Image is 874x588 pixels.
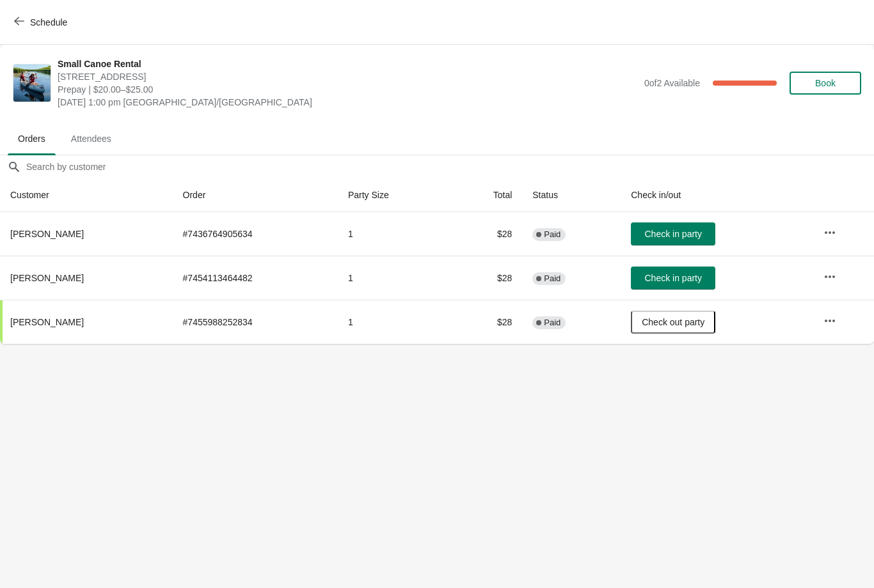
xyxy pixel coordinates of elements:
[450,178,522,212] th: Total
[815,78,836,88] span: Book
[642,317,704,327] span: Check out party
[58,70,638,83] span: [STREET_ADDRESS]
[173,178,338,212] th: Order
[10,273,84,283] span: [PERSON_NAME]
[450,256,522,300] td: $28
[644,229,701,239] span: Check in party
[631,222,715,245] button: Check in party
[6,11,77,34] button: Schedule
[544,274,560,284] span: Paid
[13,65,51,102] img: Small Canoe Rental
[30,17,67,27] span: Schedule
[8,127,56,150] span: Orders
[61,127,122,150] span: Attendees
[790,72,861,95] button: Book
[338,178,450,212] th: Party Size
[10,229,84,239] span: [PERSON_NAME]
[58,58,638,70] span: Small Canoe Rental
[631,267,715,290] button: Check in party
[58,96,638,109] span: [DATE] 1:00 pm [GEOGRAPHIC_DATA]/[GEOGRAPHIC_DATA]
[544,318,560,328] span: Paid
[58,83,638,96] span: Prepay | $20.00–$25.00
[644,273,701,283] span: Check in party
[450,212,522,256] td: $28
[338,256,450,300] td: 1
[173,212,338,256] td: # 7436764905634
[173,256,338,300] td: # 7454113464482
[10,317,84,327] span: [PERSON_NAME]
[173,300,338,344] td: # 7455988252834
[450,300,522,344] td: $28
[338,300,450,344] td: 1
[644,78,700,88] span: 0 of 2 Available
[621,178,813,212] th: Check in/out
[544,229,560,240] span: Paid
[26,155,874,178] input: Search by customer
[631,311,715,334] button: Check out party
[522,178,621,212] th: Status
[338,212,450,256] td: 1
